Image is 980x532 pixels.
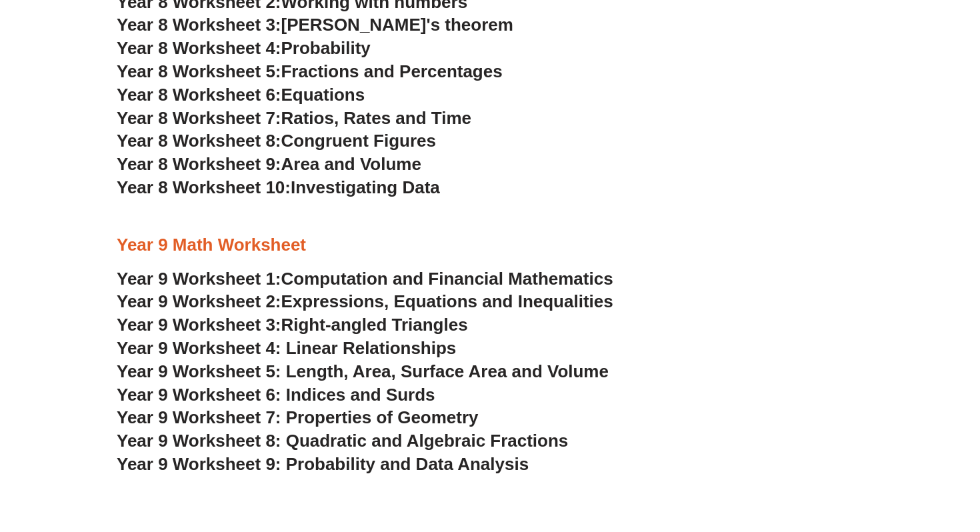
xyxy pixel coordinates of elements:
[117,154,281,174] span: Year 8 Worksheet 9:
[117,177,291,197] span: Year 8 Worksheet 10:
[117,131,281,151] span: Year 8 Worksheet 8:
[281,61,503,81] span: Fractions and Percentages
[117,338,456,358] a: Year 9 Worksheet 4: Linear Relationships
[117,291,613,311] a: Year 9 Worksheet 2:Expressions, Equations and Inequalities
[117,315,281,335] span: Year 9 Worksheet 3:
[117,234,863,257] h3: Year 9 Math Worksheet
[117,85,365,105] a: Year 8 Worksheet 6:Equations
[117,108,471,128] a: Year 8 Worksheet 7:Ratios, Rates and Time
[281,15,513,35] span: [PERSON_NAME]'s theorem
[281,38,371,58] span: Probability
[117,269,613,289] a: Year 9 Worksheet 1:Computation and Financial Mathematics
[117,269,281,289] span: Year 9 Worksheet 1:
[281,108,471,128] span: Ratios, Rates and Time
[117,15,513,35] a: Year 8 Worksheet 3:[PERSON_NAME]'s theorem
[117,38,371,58] a: Year 8 Worksheet 4:Probability
[751,381,980,532] iframe: Chat Widget
[117,177,440,197] a: Year 8 Worksheet 10:Investigating Data
[117,61,281,81] span: Year 8 Worksheet 5:
[117,61,503,81] a: Year 8 Worksheet 5:Fractions and Percentages
[281,269,613,289] span: Computation and Financial Mathematics
[281,131,436,151] span: Congruent Figures
[117,361,609,381] a: Year 9 Worksheet 5: Length, Area, Surface Area and Volume
[281,315,468,335] span: Right-angled Triangles
[291,177,440,197] span: Investigating Data
[117,85,281,105] span: Year 8 Worksheet 6:
[281,85,365,105] span: Equations
[117,431,568,451] a: Year 9 Worksheet 8: Quadratic and Algebraic Fractions
[117,454,529,474] a: Year 9 Worksheet 9: Probability and Data Analysis
[117,291,281,311] span: Year 9 Worksheet 2:
[117,407,479,427] a: Year 9 Worksheet 7: Properties of Geometry
[117,108,281,128] span: Year 8 Worksheet 7:
[117,38,281,58] span: Year 8 Worksheet 4:
[117,15,281,35] span: Year 8 Worksheet 3:
[281,291,613,311] span: Expressions, Equations and Inequalities
[281,154,421,174] span: Area and Volume
[117,385,435,405] a: Year 9 Worksheet 6: Indices and Surds
[117,131,436,151] a: Year 8 Worksheet 8:Congruent Figures
[117,154,421,174] a: Year 8 Worksheet 9:Area and Volume
[117,315,468,335] a: Year 9 Worksheet 3:Right-angled Triangles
